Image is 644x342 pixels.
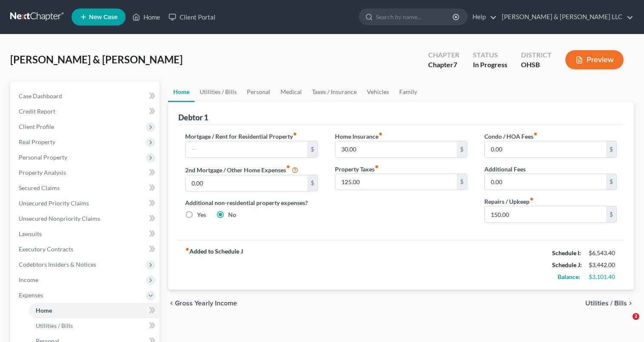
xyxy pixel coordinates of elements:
[606,141,616,157] div: $
[89,14,117,20] span: New Case
[186,141,307,157] input: --
[453,60,457,68] span: 7
[615,313,635,333] iframe: Intercom live chat
[521,50,552,60] div: District
[19,184,60,191] span: Secured Claims
[12,180,160,196] a: Secured Claims
[362,82,394,102] a: Vehicles
[12,104,160,119] a: Credit Report
[185,247,243,283] strong: Added to Schedule J
[606,174,616,190] div: $
[473,60,507,70] div: In Progress
[164,9,220,25] a: Client Portal
[228,211,236,219] label: No
[533,132,538,136] i: fiber_manual_record
[293,132,297,136] i: fiber_manual_record
[275,82,307,102] a: Medical
[457,174,467,190] div: $
[168,300,175,307] i: chevron_left
[185,198,318,207] label: Additional non-residential property expenses?
[307,82,362,102] a: Taxes / Insurance
[606,206,616,222] div: $
[19,108,55,115] span: Credit Report
[428,60,459,70] div: Chapter
[565,50,624,69] button: Preview
[307,175,318,191] div: $
[498,9,633,25] a: [PERSON_NAME] & [PERSON_NAME] LLC
[19,215,100,222] span: Unsecured Nonpriority Claims
[530,197,534,201] i: fiber_manual_record
[376,9,454,25] input: Search by name...
[484,132,538,141] label: Condo / HOA Fees
[335,141,457,157] input: --
[128,9,164,25] a: Home
[195,82,242,102] a: Utilities / Bills
[335,132,383,141] label: Home Insurance
[585,300,627,307] span: Utilities / Bills
[19,199,89,207] span: Unsecured Priority Claims
[375,165,379,169] i: fiber_manual_record
[19,291,43,299] span: Expenses
[12,226,160,242] a: Lawsuits
[19,230,42,237] span: Lawsuits
[589,249,617,257] div: $6,543.40
[485,141,606,157] input: --
[473,50,507,60] div: Status
[428,50,459,60] div: Chapter
[19,276,38,283] span: Income
[335,174,457,190] input: --
[633,313,639,320] span: 2
[552,261,582,268] strong: Schedule J:
[12,165,160,180] a: Property Analysis
[19,169,66,176] span: Property Analysis
[29,303,160,318] a: Home
[36,322,73,329] span: Utilities / Bills
[12,196,160,211] a: Unsecured Priority Claims
[335,165,379,174] label: Property Taxes
[178,112,208,123] div: Debtor 1
[521,60,552,70] div: OHSB
[185,247,189,251] i: fiber_manual_record
[168,300,237,307] button: chevron_left Gross Yearly Income
[186,175,307,191] input: --
[168,82,195,102] a: Home
[19,138,55,145] span: Real Property
[485,206,606,222] input: --
[484,165,526,174] label: Additional Fees
[185,132,297,141] label: Mortgage / Rent for Residential Property
[589,273,617,281] div: $3,101.40
[175,300,237,307] span: Gross Yearly Income
[457,141,467,157] div: $
[19,261,96,268] span: Codebtors Insiders & Notices
[19,245,73,253] span: Executory Contracts
[484,197,534,206] label: Repairs / Upkeep
[286,165,290,169] i: fiber_manual_record
[378,132,383,136] i: fiber_manual_record
[19,92,62,100] span: Case Dashboard
[485,174,606,190] input: --
[19,154,67,161] span: Personal Property
[589,261,617,269] div: $3,442.00
[394,82,422,102] a: Family
[12,242,160,257] a: Executory Contracts
[36,307,52,314] span: Home
[242,82,275,102] a: Personal
[307,141,318,157] div: $
[627,300,634,307] i: chevron_right
[585,300,634,307] button: Utilities / Bills chevron_right
[19,123,54,130] span: Client Profile
[29,318,160,333] a: Utilities / Bills
[468,9,497,25] a: Help
[552,249,581,256] strong: Schedule I:
[197,211,206,219] label: Yes
[185,165,298,175] label: 2nd Mortgage / Other Home Expenses
[558,273,580,280] strong: Balance:
[12,88,160,104] a: Case Dashboard
[12,211,160,226] a: Unsecured Nonpriority Claims
[10,53,183,66] span: [PERSON_NAME] & [PERSON_NAME]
